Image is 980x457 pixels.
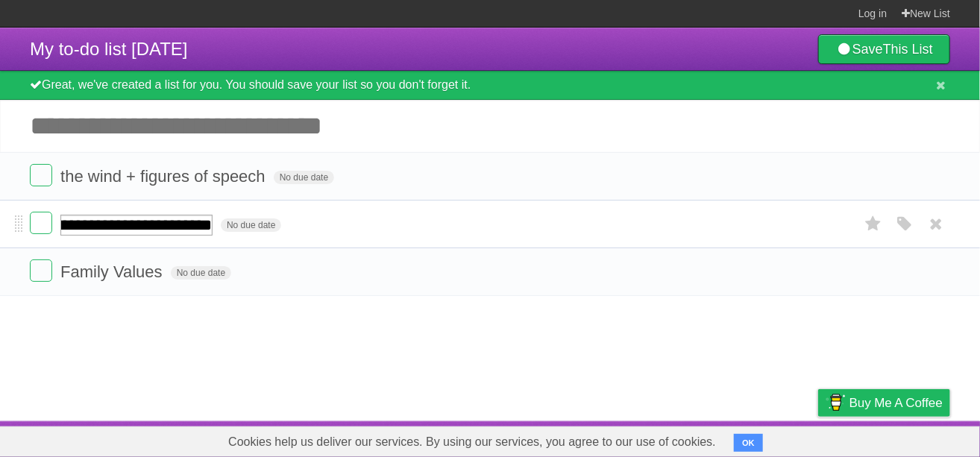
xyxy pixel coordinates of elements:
[818,389,950,417] a: Buy me a coffee
[274,171,334,184] span: No due date
[734,434,763,452] button: OK
[859,212,888,236] label: Star task
[30,212,52,234] label: Done
[856,425,950,453] a: Suggest a feature
[799,425,838,453] a: Privacy
[826,390,846,415] img: Buy me a coffee
[883,42,933,57] b: This List
[171,266,231,280] span: No due date
[30,259,52,282] label: Done
[620,425,651,453] a: About
[213,427,731,457] span: Cookies help us deliver our services. By using our services, you agree to our use of cookies.
[30,164,52,186] label: Done
[849,390,943,416] span: Buy me a coffee
[221,218,281,232] span: No due date
[748,425,781,453] a: Terms
[818,34,950,64] a: SaveThis List
[60,167,269,186] span: the wind + figures of speech
[60,262,166,281] span: Family Values
[669,425,729,453] a: Developers
[30,39,188,59] span: My to-do list [DATE]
